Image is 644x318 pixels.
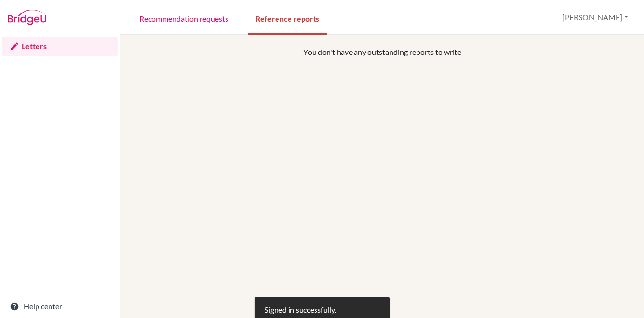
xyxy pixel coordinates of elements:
[2,37,118,56] a: Letters
[8,10,46,25] img: Bridge-U
[132,1,236,35] a: Recommendation requests
[248,1,327,35] a: Reference reports
[558,8,632,26] button: [PERSON_NAME]
[265,304,336,316] div: Signed in successfully.
[181,46,584,58] p: You don't have any outstanding reports to write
